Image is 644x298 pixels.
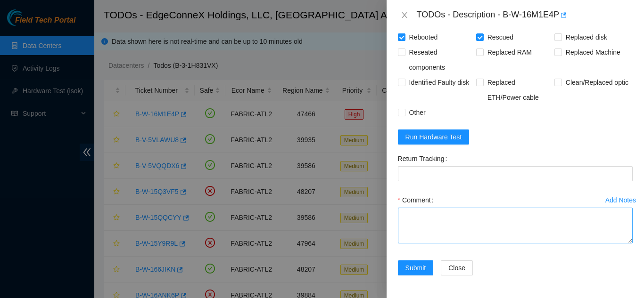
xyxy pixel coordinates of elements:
label: Comment [398,193,438,208]
span: Rebooted [405,30,442,45]
span: Other [405,105,429,120]
button: Close [398,11,411,20]
span: Close [448,263,465,273]
button: Run Hardware Test [398,129,470,145]
span: Replaced Machine [562,45,624,60]
button: Submit [398,260,434,275]
span: Replaced disk [562,30,611,45]
span: Reseated components [405,45,476,75]
span: close [401,11,408,19]
div: TODOs - Description - B-W-16M1E4P [417,8,633,23]
div: Add Notes [605,197,636,203]
span: Rescued [484,30,517,45]
span: Submit [405,263,426,273]
button: Add Notes [605,193,636,208]
input: Return Tracking [398,166,633,181]
span: Run Hardware Test [405,132,462,142]
span: Replaced ETH/Power cable [484,75,554,105]
span: Identified Faulty disk [405,75,473,90]
span: Replaced RAM [484,45,536,60]
label: Return Tracking [398,151,451,166]
textarea: Comment [398,208,633,243]
span: Clean/Replaced optic [562,75,632,90]
button: Close [441,260,473,275]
